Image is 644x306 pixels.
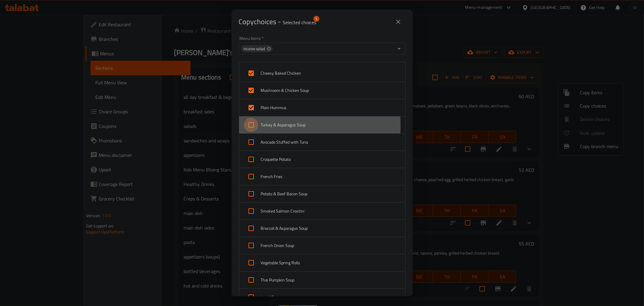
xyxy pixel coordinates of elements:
span: French Fries [261,173,400,181]
span: Copy choices - [239,15,316,28]
div: nicoise salad [241,45,273,52]
span: Potato & Beef Bacon Soup [261,190,400,198]
span: Turkey & Asparagus Soup [261,121,400,129]
span: Plain Hummus [261,104,400,112]
span: French Onion Soup [261,242,400,249]
span: Smoked Salmon Crostini [261,207,400,215]
span: Thai Pumpkin Soup [261,276,400,284]
span: Lentil Soup [261,294,400,301]
span: Vegetable Spring Rolls [261,259,400,267]
button: close [391,15,405,29]
span: Broccoli & Asparagus Soup [261,225,400,232]
span: Cheesy Baked Chicken [261,70,400,77]
p: Selected choices [283,19,316,26]
span: Avocado Stuffed with Tuna [261,138,400,146]
span: Mushroom & Chicken Soup [261,87,400,94]
button: Open [395,44,403,53]
span: 3 [313,16,319,22]
span: nicoise salad [241,46,268,52]
span: Croquette Potato [261,156,400,163]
